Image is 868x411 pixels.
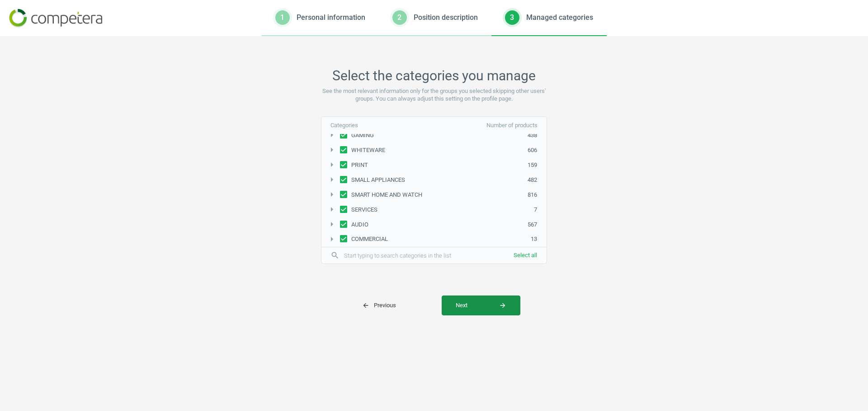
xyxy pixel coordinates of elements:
button: arrow_backPrevious [348,296,442,315]
button: arrow_right [326,144,337,156]
i: arrow_right [326,204,337,215]
span: SMALL APPLIANCES [349,176,407,184]
p: Categories [330,121,434,129]
span: 482 [528,176,546,184]
i: arrow_forward [499,302,506,309]
button: arrow_right [326,129,337,141]
span: Previous [362,301,396,309]
span: PRINT [349,161,370,169]
div: 3 [505,10,519,25]
div: Position description [414,13,478,23]
span: 816 [528,191,546,199]
p: See the most relevant information only for the groups you selected skipping other users' groups. ... [321,87,547,103]
div: Personal information [297,13,365,23]
span: 438 [528,131,546,139]
img: 7b73d85f1bbbb9d816539e11aedcf956.png [9,9,102,28]
i: arrow_right [326,144,337,155]
span: GAMING [349,131,376,139]
button: arrow_right [326,159,337,171]
i: arrow_back [362,302,369,309]
span: WHITEWARE [349,146,387,154]
button: arrow_right [326,219,337,231]
span: SMART HOME AND WATCH [349,191,424,199]
span: Next [456,301,506,309]
span: 567 [528,221,546,229]
div: 1 [275,10,290,25]
i: arrow_right [326,234,337,245]
i: arrow_right [326,219,337,230]
input: Start typing to search categories in the list [340,249,475,262]
div: Managed categories [526,13,593,23]
span: 7 [534,206,546,214]
h2: Select the categories you manage [321,68,547,84]
button: Select all [504,247,547,263]
button: arrow_right [326,189,337,201]
i: arrow_right [326,159,337,170]
i: arrow_right [326,129,337,140]
div: 2 [392,10,407,25]
span: 13 [531,235,546,243]
i: search [330,251,340,260]
span: SERVICES [349,206,379,214]
span: AUDIO [349,221,370,229]
p: Number of products [434,121,538,129]
span: COMMERCIAL [349,235,390,243]
span: 606 [528,146,546,154]
button: arrow_right [326,234,337,245]
i: arrow_right [326,189,337,200]
button: arrow_right [326,174,337,186]
button: Nextarrow_forward [442,296,520,315]
button: arrow_right [326,204,337,216]
span: 159 [528,161,546,169]
i: arrow_right [326,174,337,185]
